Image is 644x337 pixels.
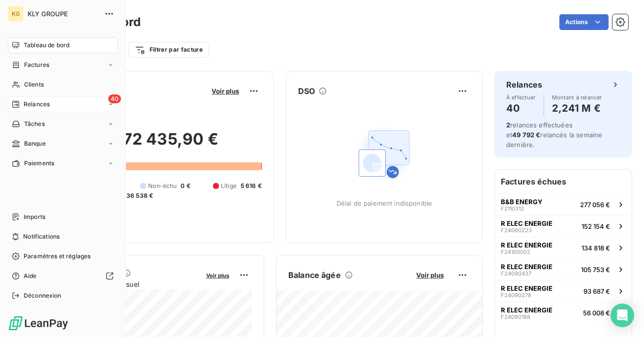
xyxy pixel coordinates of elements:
span: 5 616 € [241,182,262,190]
a: Clients [8,77,118,92]
span: Imports [24,213,45,221]
button: Voir plus [413,271,447,279]
span: Clients [24,80,44,89]
span: R ELEC ENERGIE [501,263,552,271]
span: Déconnexion [24,291,61,300]
button: R ELEC ENERGIEF24090437105 753 € [495,258,632,280]
span: 56 008 € [583,309,610,317]
span: F24090437 [501,271,531,276]
span: Aide [24,272,37,280]
span: Chiffre d'affaires mensuel [56,279,199,289]
span: Tableau de bord [24,41,69,50]
a: Tâches [8,116,118,132]
button: Filtrer par facture [128,42,209,58]
span: F2110313 [501,206,524,212]
span: Délai de paiement indisponible [337,199,432,207]
span: F24090278 [501,292,531,298]
button: R ELEC ENERGIEF24060223152 154 € [495,215,632,237]
h4: 40 [506,100,536,116]
button: R ELEC ENERGIEF2408018856 008 € [495,302,632,323]
span: F24060223 [501,227,532,233]
button: Voir plus [209,87,242,95]
div: Open Intercom Messenger [611,304,634,327]
a: 40Relances [8,96,118,112]
span: R ELEC ENERGIE [501,284,552,292]
span: B&B ENERGY [501,198,543,206]
span: 0 € [181,182,190,190]
img: Logo LeanPay [8,315,69,331]
span: 134 818 € [582,244,610,252]
span: F24080188 [501,314,530,320]
span: -36 538 € [123,191,153,200]
span: 93 687 € [583,287,610,295]
span: Factures [24,61,49,69]
span: À effectuer [506,94,536,100]
span: 277 056 € [580,201,610,209]
span: Tâches [24,120,45,128]
button: R ELEC ENERGIEF24100002134 818 € [495,237,632,258]
span: Non-échu [148,182,177,190]
span: KLY GROUPE [28,10,98,18]
span: Relances [24,100,50,109]
button: R ELEC ENERGIEF2409027893 687 € [495,280,632,302]
span: Voir plus [206,272,229,279]
button: B&B ENERGYF2110313277 056 € [495,193,632,215]
a: Paramètres et réglages [8,248,118,264]
span: R ELEC ENERGIE [501,219,552,227]
h4: 2,241 M € [552,100,602,116]
a: Imports [8,209,118,225]
span: Voir plus [212,87,239,95]
span: Litige [221,182,237,190]
span: 40 [108,94,121,103]
h6: Relances [506,79,542,91]
a: Tableau de bord [8,37,118,53]
span: Montant à relancer [552,94,602,100]
div: KG [8,6,24,22]
button: Voir plus [203,271,232,279]
h6: Factures échues [495,170,632,193]
button: Actions [559,14,609,30]
span: R ELEC ENERGIE [501,241,552,249]
span: Banque [24,139,46,148]
span: 152 154 € [582,222,610,230]
span: Paramètres et réglages [24,252,91,261]
a: Aide [8,268,118,284]
img: Empty state [353,123,416,185]
span: R ELEC ENERGIE [501,306,552,314]
span: Notifications [23,232,60,241]
span: 105 753 € [581,266,610,274]
h6: Balance âgée [288,269,341,281]
h6: DSO [298,85,315,97]
span: Voir plus [416,271,444,279]
span: Paiements [24,159,54,168]
span: F24100002 [501,249,530,255]
span: relances effectuées et relancés la semaine dernière. [506,121,602,149]
span: 2 [506,121,510,129]
a: Banque [8,136,118,152]
a: Paiements [8,155,118,171]
span: 49 792 € [512,131,540,139]
a: Factures [8,57,118,73]
h2: 2 372 435,90 € [56,129,262,159]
